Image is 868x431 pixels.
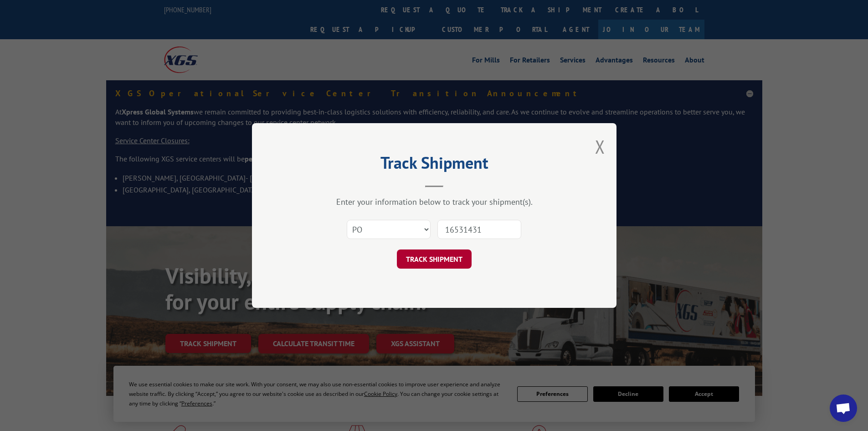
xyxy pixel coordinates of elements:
a: Open chat [830,395,857,422]
button: TRACK SHIPMENT [397,249,472,269]
div: Enter your information below to track your shipment(s). [298,197,571,207]
button: Close modal [595,135,605,159]
h2: Track Shipment [298,156,571,174]
input: Number(s) [437,220,521,239]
